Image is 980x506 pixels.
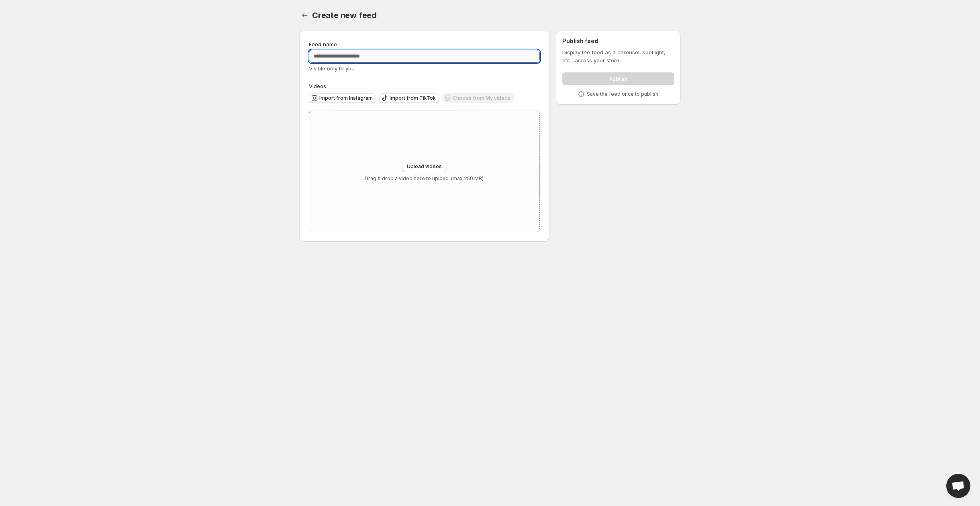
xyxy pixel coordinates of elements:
[562,37,674,45] h2: Publish feed
[312,10,377,20] span: Create new feed
[319,95,373,101] span: Import from Instagram
[309,93,376,103] button: Import from Instagram
[402,161,447,172] button: Upload videos
[379,93,439,103] button: Import from TikTok
[309,41,337,47] span: Feed name
[309,65,356,72] span: Visible only to you.
[587,91,659,97] p: Save the feed once to publish.
[946,474,970,498] a: Open chat
[562,48,674,64] p: Display the feed as a carousel, spotlight, etc., across your store.
[365,175,484,182] p: Drag & drop a video here to upload. (max 250 MB)
[299,10,310,21] button: Settings
[390,95,436,101] span: Import from TikTok
[309,83,326,89] span: Videos
[407,163,442,170] span: Upload videos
